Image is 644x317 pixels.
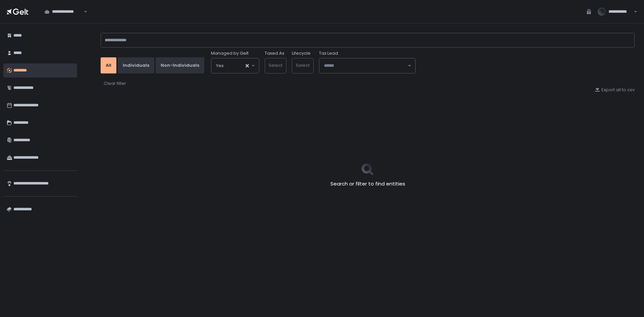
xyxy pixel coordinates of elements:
[83,8,83,15] input: Search for option
[216,62,224,69] span: Yes
[156,57,204,73] button: Non-Individuals
[246,64,249,67] button: Clear Selected
[40,5,87,19] div: Search for option
[211,58,259,73] div: Search for option
[319,50,338,56] span: Tax Lead
[123,62,149,68] div: Individuals
[101,57,116,73] button: All
[211,50,249,56] span: Managed by Gelt
[103,80,126,87] button: Clear filter
[296,62,310,68] span: Select
[595,87,635,93] button: Export all to csv
[324,62,407,69] input: Search for option
[118,57,154,73] button: Individuals
[292,50,311,56] label: Lifecycle
[104,81,126,87] div: Clear filter
[319,58,415,73] div: Search for option
[106,62,111,68] div: All
[265,50,284,56] label: Taxed As
[161,62,199,68] div: Non-Individuals
[269,62,282,68] span: Select
[224,62,245,69] input: Search for option
[330,180,405,188] h2: Search or filter to find entities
